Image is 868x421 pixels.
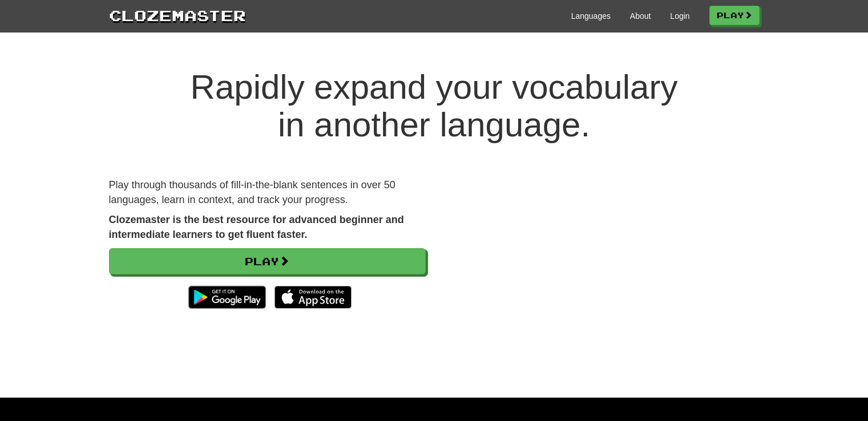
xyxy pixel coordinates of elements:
a: Play [109,248,426,274]
a: Play [709,6,760,25]
strong: Clozemaster is the best resource for advanced beginner and intermediate learners to get fluent fa... [109,214,404,240]
a: About [630,10,651,22]
a: Clozemaster [109,5,246,26]
img: Get it on Google Play [183,280,271,314]
a: Login [670,10,689,22]
a: Languages [571,10,611,22]
p: Play through thousands of fill-in-the-blank sentences in over 50 languages, learn in context, and... [109,178,426,207]
img: Download_on_the_App_Store_Badge_US-UK_135x40-25178aeef6eb6b83b96f5f2d004eda3bffbb37122de64afbaef7... [274,286,352,309]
